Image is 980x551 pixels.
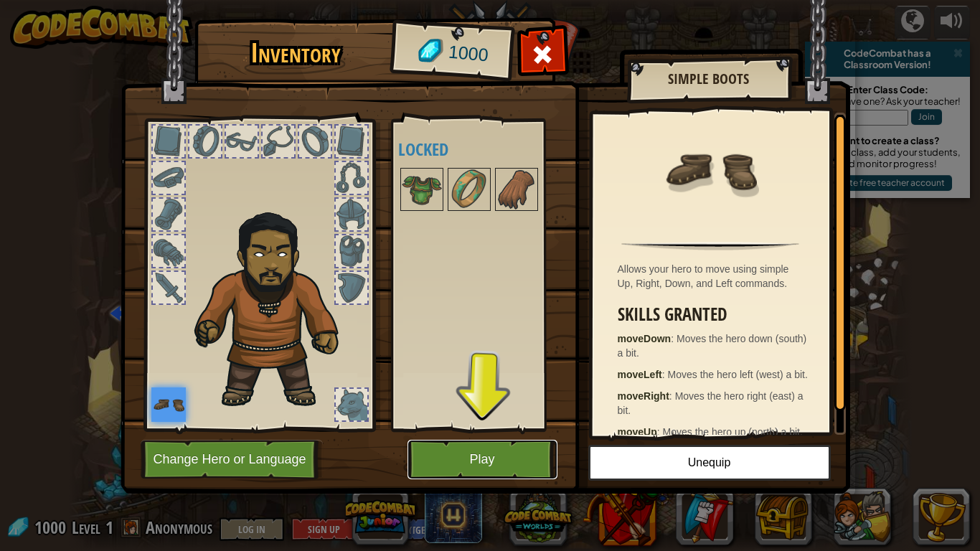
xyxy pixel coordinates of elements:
strong: moveRight [618,390,669,402]
span: Moves the hero right (east) a bit. [618,390,804,416]
img: portrait.png [496,169,537,209]
button: Change Hero or Language [141,440,323,479]
img: duelist_hair.png [187,202,363,410]
span: Moves the hero left (west) a bit. [668,369,808,380]
img: hr.png [621,242,798,250]
strong: moveUp [618,426,657,438]
strong: moveDown [618,333,672,344]
span: : [669,390,675,402]
button: Play [407,440,557,479]
img: portrait.png [151,387,186,422]
span: : [662,369,668,380]
img: portrait.png [664,123,757,217]
span: : [657,426,663,438]
span: Moves the hero down (south) a bit. [618,333,807,359]
img: portrait.png [402,169,442,209]
img: portrait.png [449,169,489,209]
span: : [671,333,677,344]
h4: Locked [398,140,567,159]
h1: Inventory [204,38,387,68]
strong: moveLeft [618,369,662,380]
div: Allows your hero to move using simple Up, Right, Down, and Left commands. [618,262,811,291]
h2: Simple Boots [641,71,776,87]
button: Unequip [588,445,831,481]
span: Moves the hero up (north) a bit. [663,426,803,438]
h3: Skills Granted [618,305,811,324]
span: 1000 [447,39,489,68]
